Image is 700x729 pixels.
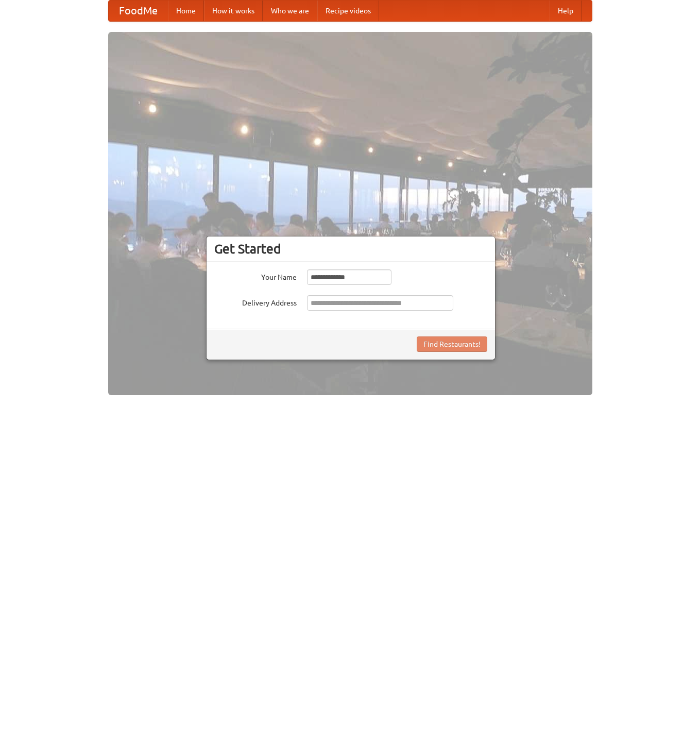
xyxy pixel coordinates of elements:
[109,1,168,21] a: FoodMe
[214,269,297,282] label: Your Name
[417,336,487,352] button: Find Restaurants!
[550,1,582,21] a: Help
[168,1,204,21] a: Home
[214,241,487,257] h3: Get Started
[263,1,317,21] a: Who we are
[317,1,379,21] a: Recipe videos
[204,1,263,21] a: How it works
[214,295,297,308] label: Delivery Address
